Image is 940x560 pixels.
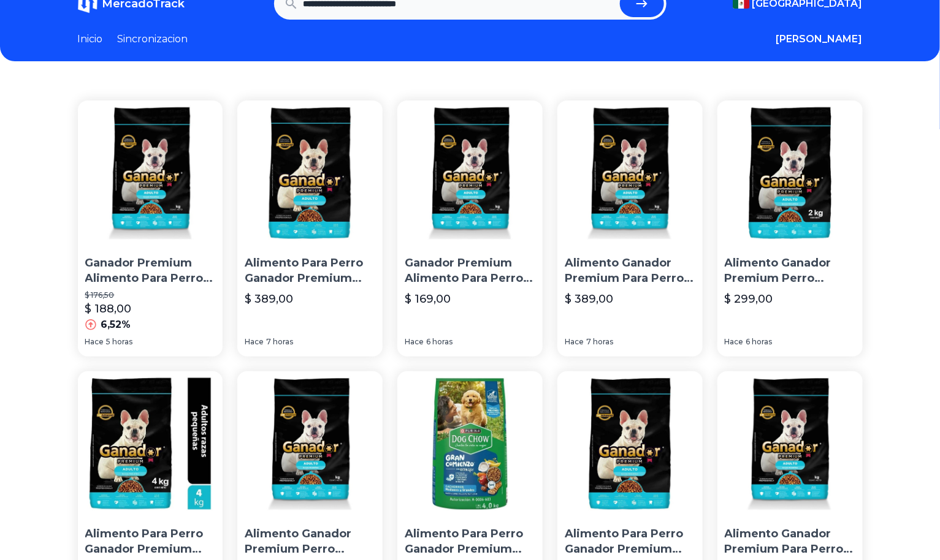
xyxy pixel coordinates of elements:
img: Alimento Ganador Premium Para Perro Adulto Raza Pequeña 2kg [717,371,863,516]
p: Alimento Ganador Premium Perro Adulto Raza Pequeña 20 Kg [245,526,375,557]
a: Inicio [78,32,103,47]
a: Ganador Premium Alimento Para Perro Adulto Raza Pequeña Bolsa 2kgGanador Premium Alimento Para Pe... [78,100,223,357]
p: Alimento Ganador Premium Para Perro Adulto Raza Pequeña 4kg [565,255,695,286]
img: Alimento Para Perro Ganador Premium Adulto Razas Pequeñas 2 [397,371,543,516]
img: Alimento Ganador Premium Perro Adulto Razas Pequeñas 2kg [717,100,863,246]
img: Alimento Para Perro Ganador Premium Adulto Razas Pequeñas 4kg [237,100,383,246]
span: Hace [725,337,744,347]
img: Ganador Premium Alimento Para Perro Adulto Raza Pequeña Bolsa 2kg [397,100,543,246]
span: Hace [565,337,584,347]
p: Alimento Ganador Premium Perro Adulto Razas Pequeñas 2kg [725,255,855,286]
p: $ 188,00 [85,300,132,317]
p: Alimento Para Perro Ganador Premium Adulto Razas Pequeñas 2 [405,526,535,557]
p: Ganador Premium Alimento Para Perro Adulto Raza Pequeña Bolsa 2kg [405,255,535,286]
span: 6 horas [746,337,773,347]
span: Hace [85,337,104,347]
p: $ 389,00 [565,290,613,308]
button: [PERSON_NAME] [776,32,863,47]
span: 7 horas [586,337,613,347]
span: Hace [405,337,424,347]
p: $ 389,00 [245,290,293,308]
span: 7 horas [266,337,293,347]
p: Ganador Premium Alimento Para Perro Adulto Raza Pequeña Bolsa 2kg [85,255,216,286]
a: Alimento Ganador Premium Perro Adulto Razas Pequeñas 2kg Alimento Ganador Premium Perro Adulto Ra... [717,100,863,357]
p: Alimento Para Perro Ganador Premium Adulto Razas Pequeñas 4kg [245,255,375,286]
a: Sincronizacion [118,32,188,47]
a: Alimento Ganador Premium Para Perro Adulto Raza Pequeña 4kgAlimento Ganador Premium Para Perro Ad... [557,100,703,357]
p: Alimento Ganador Premium Para Perro Adulto Raza Pequeña 2kg [725,526,855,557]
p: Alimento Para Perro Ganador Premium Adulto Razas Pequeñas 4k [565,526,695,557]
img: Alimento Para Perro Ganador Premium Adulto Razas Pequeñas 4k [557,371,703,516]
img: Alimento Ganador Premium Para Perro Adulto Raza Pequeña 4kg [557,100,703,246]
p: $ 169,00 [405,290,451,308]
img: Alimento Ganador Premium Perro Adulto Raza Pequeña 20 Kg [237,371,383,516]
span: Hace [245,337,264,347]
p: 6,52% [101,317,131,332]
img: Ganador Premium Alimento Para Perro Adulto Raza Pequeña Bolsa 2kg [78,100,223,246]
p: $ 299,00 [725,290,773,308]
p: Alimento Para Perro Ganador Premium Adulto Razas Pequeñas 4 [85,526,216,557]
a: Alimento Para Perro Ganador Premium Adulto Razas Pequeñas 4kgAlimento Para Perro Ganador Premium ... [237,100,383,357]
img: Alimento Para Perro Ganador Premium Adulto Razas Pequeñas 4 [78,371,223,516]
p: $ 176,50 [85,290,216,300]
span: 5 horas [107,337,133,347]
span: 6 horas [426,337,453,347]
a: Ganador Premium Alimento Para Perro Adulto Raza Pequeña Bolsa 2kgGanador Premium Alimento Para Pe... [397,100,543,357]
